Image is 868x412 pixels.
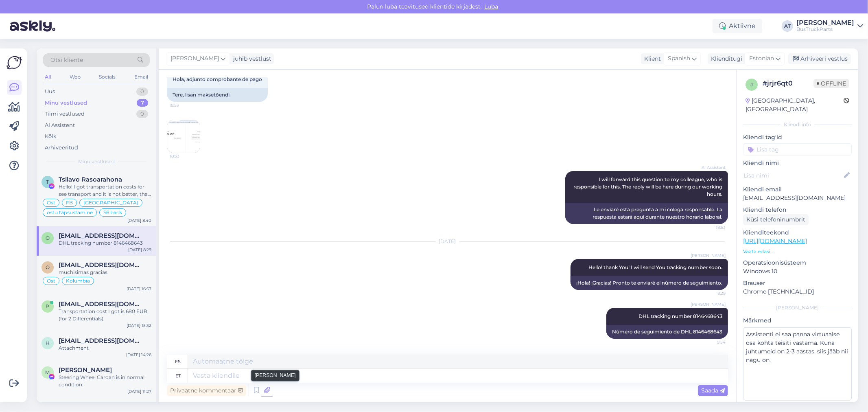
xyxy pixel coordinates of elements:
span: Spanish [668,54,690,63]
p: Kliendi nimi [743,159,852,167]
span: 18:53 [169,102,200,108]
div: [GEOGRAPHIC_DATA], [GEOGRAPHIC_DATA] [746,96,844,114]
p: Windows 10 [743,267,852,276]
span: Mateusz Godek [59,366,112,374]
span: [GEOGRAPHIC_DATA] [83,200,138,205]
span: Tsilavo Rasoarahona [59,176,122,183]
div: es [175,355,181,368]
div: Minu vestlused [45,99,87,107]
span: S6 back [103,210,122,215]
div: Klient [641,55,661,63]
span: j [750,81,753,88]
span: H [46,340,50,346]
div: et [175,369,181,383]
div: [DATE] 14:26 [126,352,151,358]
div: Tere, lisan maksetõendi. [167,88,268,102]
div: Privaatne kommentaar [167,385,246,396]
p: Chrome [TECHNICAL_ID] [743,287,852,296]
div: Arhiveeri vestlus [788,53,851,64]
span: olgalizeth03@gmail.com [59,261,143,269]
span: Hd45@hotmail.es [59,337,143,344]
span: M [46,369,50,375]
p: Brauser [743,279,852,287]
input: Lisa nimi [743,171,842,180]
span: [PERSON_NAME] [171,54,219,63]
div: [DATE] [167,238,728,245]
span: 9:54 [695,339,726,345]
span: FB [66,200,73,205]
span: Saada [701,387,725,394]
div: Kõik [45,132,57,140]
p: Märkmed [743,316,852,325]
div: [DATE] 16:57 [127,286,151,292]
span: 18:53 [170,153,200,159]
img: Askly Logo [7,55,22,70]
span: Estonian [749,54,774,63]
div: Número de seguimiento de DHL 8146468643 [606,325,728,339]
span: AI Assistent [695,164,726,171]
p: Vaata edasi ... [743,248,852,255]
div: muchisimas gracias [59,269,151,276]
span: T [46,179,49,185]
span: Ost [47,200,55,205]
p: Klienditeekond [743,228,852,237]
div: Kliendi info [743,121,852,128]
span: o [46,264,50,270]
span: prestenergy@gmail.com [59,300,143,308]
div: Attachment [59,344,151,352]
div: Hello! I got transportation costs for see transport and it is not better, than air transport... O... [59,183,151,198]
div: [DATE] 8:29 [128,247,151,253]
div: AI Assistent [45,121,75,129]
div: Küsi telefoninumbrit [743,214,809,225]
div: Aktiivne [713,19,762,33]
div: BusTruckParts [796,26,854,33]
span: 8:29 [695,290,726,296]
div: [DATE] 11:27 [127,388,151,394]
div: Arhiveeritud [45,144,78,152]
div: # jrjr6qt0 [763,79,813,88]
div: juhib vestlust [230,55,271,63]
span: ostu täpsustamine [47,210,93,215]
p: Kliendi tag'id [743,133,852,142]
span: 18:53 [695,224,726,230]
p: Kliendi telefon [743,206,852,214]
span: [PERSON_NAME] [691,252,726,259]
div: Web [68,72,82,82]
span: Ost [47,278,55,283]
span: [PERSON_NAME] [691,301,726,307]
span: Kolumbia [66,278,90,283]
div: 7 [137,99,148,107]
p: Operatsioonisüsteem [743,259,852,267]
img: Attachment [167,120,200,153]
span: olgalizeth03@gmail.com [59,232,143,239]
div: Socials [97,72,117,82]
span: Hello! thank You! I will send You tracking number soon. [588,264,722,270]
span: o [46,235,50,241]
div: Email [133,72,150,82]
span: Offline [813,79,849,88]
div: Tiimi vestlused [45,110,85,118]
span: Minu vestlused [78,158,115,165]
span: DHL tracking number 8146468643 [638,313,722,319]
div: DHL tracking number 8146468643 [59,239,151,247]
p: [EMAIL_ADDRESS][DOMAIN_NAME] [743,194,852,202]
span: Hola, adjunto comprobante de pago [173,76,262,82]
div: 0 [136,88,148,96]
div: [PERSON_NAME] [743,304,852,311]
div: Transportation cost I got is 680 EUR (for 2 Differentials) [59,308,151,322]
small: [PERSON_NAME] [255,372,296,379]
div: Steering Wheel Cardan is in normal condition [59,374,151,388]
div: Le enviaré esta pregunta a mi colega responsable. La respuesta estará aquí durante nuestro horari... [565,203,728,224]
input: Lisa tag [743,143,852,156]
div: 0 [136,110,148,118]
span: Otsi kliente [50,56,83,64]
span: Luba [482,3,501,10]
div: [DATE] 15:32 [127,322,151,329]
span: p [46,303,50,309]
div: Klienditugi [708,55,742,63]
div: All [43,72,52,82]
div: ¡Hola! ¡Gracias! Pronto te enviaré el número de seguimiento. [571,276,728,290]
div: [PERSON_NAME] [796,20,854,26]
a: [URL][DOMAIN_NAME] [743,237,807,245]
span: I will forward this question to my colleague, who is responsible for this. The reply will be here... [573,176,724,197]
